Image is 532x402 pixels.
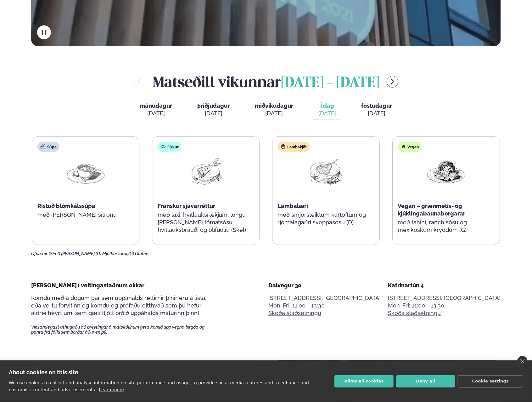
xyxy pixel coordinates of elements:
div: Fiskur [158,142,182,152]
div: Katrínartún 4 [388,282,501,289]
div: Lambakjöt [278,142,310,152]
div: [DATE] [318,110,336,117]
button: Cookie settings [458,375,523,388]
img: soup.svg [41,144,46,149]
img: Lamb.svg [281,144,286,149]
span: (G) Glúten [128,251,148,256]
p: með laxi, hvítlauksrækjum, löngu [PERSON_NAME] tómatsósu, hvítlauksbrauði og ólífuolíu (Skel) [158,211,255,234]
div: [DATE] [140,110,172,117]
div: Vegan [398,142,422,152]
span: Franskur sjávarréttur [158,203,215,209]
span: Í dag [318,102,336,110]
span: (Skel) [PERSON_NAME], [49,251,96,256]
p: með tahini, ranch sósu og mexíkóskum kryddum (G) [398,219,495,234]
span: Ofnæmi: [31,251,48,256]
p: [STREET_ADDRESS], [GEOGRAPHIC_DATA] [268,294,381,302]
span: föstudagur [361,102,392,109]
p: We use cookies to collect and analyse information on site performance and usage, to provide socia... [9,380,309,392]
h2: Matseðill vikunnar [153,72,379,92]
p: með smjörsteiktum kartöflum og rjómalagaðri sveppasósu (D) [278,211,375,226]
span: Lambalæri [278,203,308,209]
span: mánudagur [140,102,172,109]
a: Skoða staðsetningu [388,309,441,317]
button: þriðjudagur [DATE] [192,100,235,120]
span: miðvikudagur [255,102,293,109]
span: þriðjudagur [197,102,230,109]
p: [STREET_ADDRESS], [GEOGRAPHIC_DATA] [388,294,501,302]
img: Soup.png [66,157,106,186]
div: [DATE] [255,110,293,117]
img: Vegan.svg [401,144,406,149]
div: Súpa [37,142,60,152]
a: Skoða staðsetningu [268,309,321,317]
img: Lamb-Meat.png [306,157,346,186]
img: fish.svg [161,144,166,149]
div: [DATE] [197,110,230,117]
button: Deny all [396,375,455,388]
button: menu-btn-right [387,76,398,88]
button: föstudagur [DATE] [356,100,397,120]
button: menu-btn-left [134,76,145,88]
button: Í dag [DATE] [313,100,341,120]
span: [DATE] - [DATE] [281,76,379,90]
span: Komdu með á dögum þar sem uppáhalds réttirnir þínir eru á lista, eða vertu forvitinn og komdu og ... [31,295,206,316]
div: Mon-Fri: 11:00 - 13:30 [268,302,381,309]
div: Mon-Fri: 11:00 - 13:30 [388,302,501,309]
img: Fish.png [186,157,226,186]
button: mánudagur [DATE] [135,100,177,120]
strong: About cookies on this site [9,369,78,376]
button: miðvikudagur [DATE] [250,100,298,120]
span: (D) Mjólkurvörur, [96,251,128,256]
div: Dalvegur 30 [268,282,381,289]
a: close [517,356,528,367]
span: Ristuð blómkálssúpa [37,203,95,209]
span: [PERSON_NAME] í veitingastaðnum okkar [31,282,144,289]
span: Vinsamlegast athugaðu að breytingar á matseðlinum geta komið upp vegna birgða og panta frá fólki ... [31,324,216,335]
span: Vegan – grænmetis- og kjúklingabaunaborgarar [398,203,466,217]
button: Allow all cookies [334,375,394,388]
div: [DATE] [361,110,392,117]
img: Vegan.png [426,157,467,186]
a: Learn more [99,387,124,392]
p: með [PERSON_NAME] sítrónu [37,211,134,219]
